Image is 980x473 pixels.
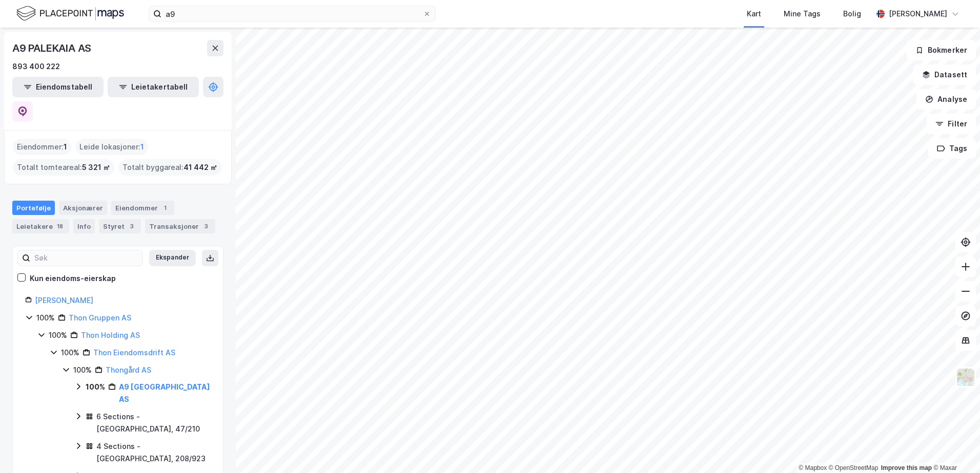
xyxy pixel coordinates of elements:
a: Thon Gruppen AS [69,313,131,322]
div: Kart [747,8,761,20]
a: Mapbox [799,464,827,471]
div: 100% [73,364,92,376]
a: [PERSON_NAME] [35,296,93,305]
div: Kun eiendoms-eierskap [30,272,116,285]
div: Aksjonærer [59,201,107,215]
button: Datasett [913,64,976,85]
div: Leietakere [12,219,69,233]
span: 5 321 ㎡ [82,161,110,174]
div: Mine Tags [784,8,821,20]
img: logo.f888ab2527a4732fd821a326f86c7f29.svg [16,5,124,23]
div: Eiendommer : [13,139,71,155]
div: 4 Sections - [GEOGRAPHIC_DATA], 208/923 [96,440,215,465]
div: Totalt tomteareal : [13,159,114,176]
div: 3 [127,221,137,231]
a: Improve this map [881,464,932,471]
div: [PERSON_NAME] [889,8,947,20]
button: Analyse [916,89,976,110]
button: Ekspander [149,250,196,266]
div: 100% [36,312,55,324]
span: 1 [140,141,144,153]
div: 3 [201,221,211,231]
div: 100% [61,347,79,359]
img: Z [956,368,975,387]
div: Styret [99,219,141,233]
div: Bolig [843,8,861,20]
button: Leietakertabell [108,77,199,97]
input: Søk [30,250,142,266]
a: A9 [GEOGRAPHIC_DATA] AS [119,382,210,403]
div: 100% [49,329,67,341]
a: OpenStreetMap [829,464,879,471]
div: Portefølje [12,201,55,215]
div: 893 400 222 [12,60,60,73]
a: Thon Eiendomsdrift AS [93,348,175,357]
div: Leide lokasjoner : [75,139,148,155]
div: Totalt byggareal : [118,159,221,176]
button: Filter [927,114,976,134]
div: 6 Sections - [GEOGRAPHIC_DATA], 47/210 [96,411,215,435]
div: A9 PALEKAIA AS [12,40,93,56]
button: Tags [928,138,976,159]
button: Bokmerker [907,40,976,60]
span: 1 [64,141,67,153]
div: Info [73,219,95,233]
div: Transaksjoner [145,219,215,233]
div: 18 [55,221,65,231]
button: Eiendomstabell [12,77,104,97]
div: 1 [160,203,170,213]
div: Kontrollprogram for chat [929,424,980,473]
input: Søk på adresse, matrikkel, gårdeiere, leietakere eller personer [161,6,423,21]
a: Thon Holding AS [81,331,140,339]
div: Eiendommer [111,201,174,215]
span: 41 442 ㎡ [183,161,217,174]
a: Thongård AS [106,365,151,374]
iframe: Chat Widget [929,424,980,473]
div: 100% [86,381,105,393]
